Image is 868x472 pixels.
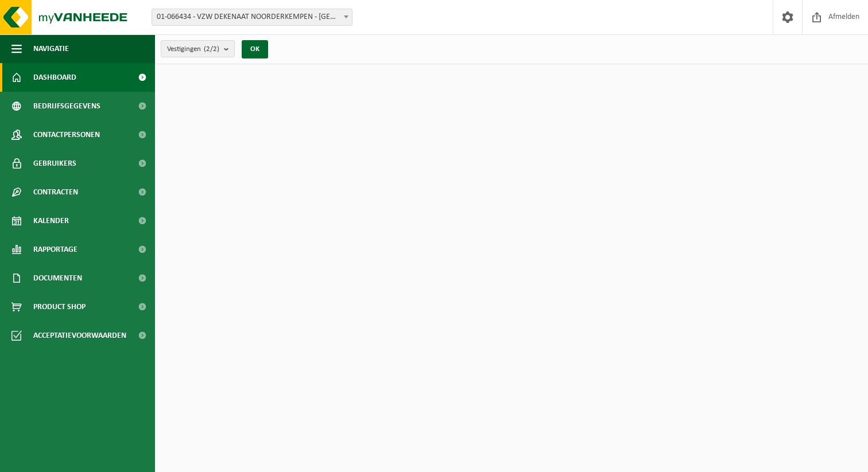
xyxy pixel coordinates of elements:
button: Vestigingen(2/2) [161,40,235,57]
span: Navigatie [33,34,69,63]
span: Bedrijfsgegevens [33,92,100,120]
span: Documenten [33,264,82,292]
span: Vestigingen [167,41,219,58]
span: Contracten [33,178,78,206]
span: 01-066434 - VZW DEKENAAT NOORDERKEMPEN - ESSEN [152,9,352,26]
span: Product Shop [33,292,86,321]
span: Rapportage [33,235,77,264]
span: Gebruikers [33,149,76,178]
span: Dashboard [33,63,76,92]
span: Kalender [33,206,69,235]
span: Contactpersonen [33,120,100,149]
button: OK [242,40,268,58]
count: (2/2) [204,45,219,53]
span: Acceptatievoorwaarden [33,321,126,350]
span: 01-066434 - VZW DEKENAAT NOORDERKEMPEN - ESSEN [152,9,352,25]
